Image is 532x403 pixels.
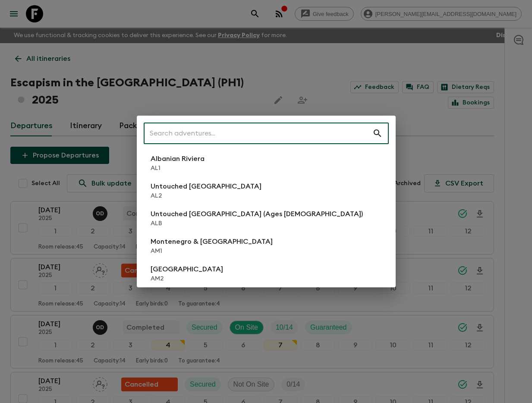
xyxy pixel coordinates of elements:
p: [GEOGRAPHIC_DATA] [151,264,223,274]
p: AM1 [151,247,273,255]
p: Untouched [GEOGRAPHIC_DATA] (Ages [DEMOGRAPHIC_DATA]) [151,209,363,219]
p: Untouched [GEOGRAPHIC_DATA] [151,181,261,192]
p: AL1 [151,164,205,173]
p: Montenegro & [GEOGRAPHIC_DATA] [151,236,273,247]
p: AL2 [151,192,261,200]
p: ALB [151,219,363,228]
p: AM2 [151,274,223,283]
input: Search adventures... [144,121,372,145]
p: Albanian Riviera [151,154,205,164]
